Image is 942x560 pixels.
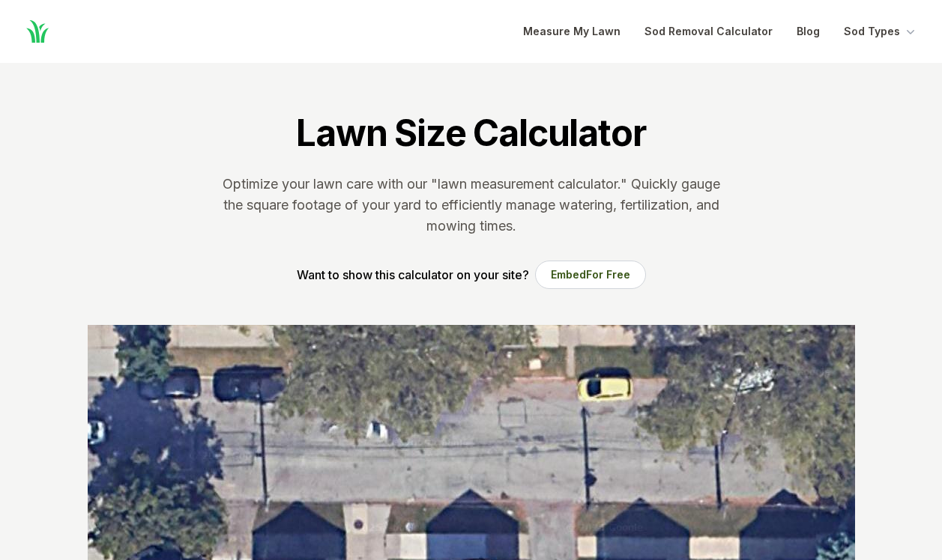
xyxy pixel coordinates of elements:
a: Blog [797,22,820,40]
a: Sod Removal Calculator [644,22,773,40]
button: Sod Types [844,22,918,40]
p: Want to show this calculator on your site? [297,266,529,284]
button: EmbedFor Free [535,261,646,289]
p: Optimize your lawn care with our "lawn measurement calculator." Quickly gauge the square footage ... [220,174,723,237]
a: Measure My Lawn [523,22,621,40]
h1: Lawn Size Calculator [296,111,645,156]
span: For Free [586,268,630,281]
